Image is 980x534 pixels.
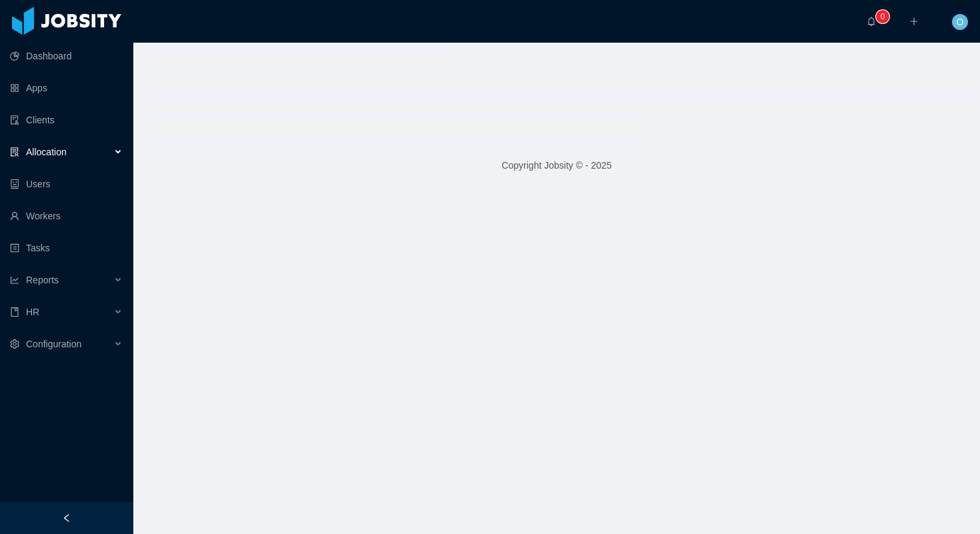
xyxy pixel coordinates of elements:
i: icon: bell [867,17,876,26]
a: icon: auditClients [10,107,123,133]
span: Reports [26,275,59,285]
span: HR [26,307,39,317]
i: icon: solution [10,147,19,157]
footer: Copyright Jobsity © - 2025 [133,143,980,189]
span: O [957,14,964,30]
i: icon: plus [909,17,919,26]
a: icon: pie-chartDashboard [10,43,123,69]
i: icon: setting [10,339,19,349]
sup: 0 [876,10,889,23]
a: icon: profileTasks [10,235,123,261]
a: icon: appstoreApps [10,75,123,101]
span: Configuration [26,339,81,349]
i: icon: book [10,307,19,317]
a: icon: userWorkers [10,203,123,229]
i: icon: line-chart [10,275,19,285]
a: icon: robotUsers [10,171,123,197]
span: Allocation [26,147,67,157]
